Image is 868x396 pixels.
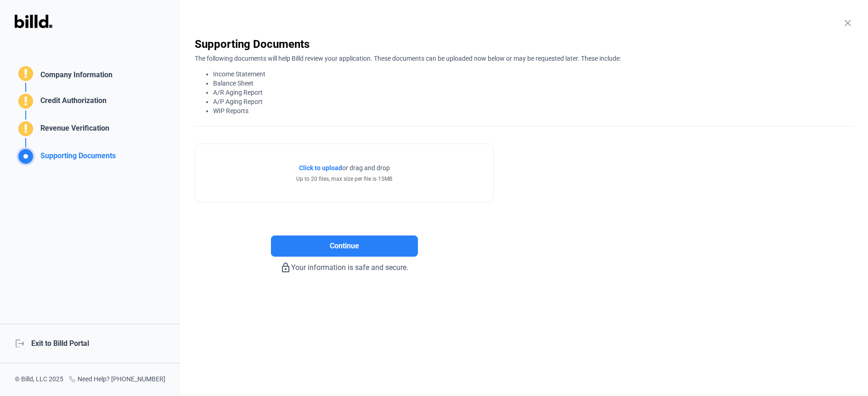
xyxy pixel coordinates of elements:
span: Click to upload [299,164,342,172]
div: Need Help? [PHONE_NUMBER] [68,374,165,385]
li: A/P Aging Report [213,97,853,106]
mat-icon: close [842,17,853,29]
li: A/R Aging Report [213,88,853,97]
div: Your information is safe and secure. [195,257,494,273]
div: Supporting Documents [37,150,116,166]
div: Credit Authorization [37,95,107,110]
li: Balance Sheet [213,79,853,88]
li: Income Statement [213,69,853,79]
mat-icon: lock_outline [280,262,291,273]
div: © Billd, LLC 2025 [15,374,63,385]
img: Billd Logo [15,15,52,28]
div: The following documents will help Billd review your application. These documents can be uploaded ... [195,52,853,115]
div: Company Information [37,69,113,83]
span: or drag and drop [342,163,390,172]
span: Continue [330,241,359,252]
li: WIP Reports [213,106,853,115]
button: Continue [271,235,418,257]
div: Up to 20 files, max size per file is 15MB [296,175,392,183]
mat-icon: logout [15,338,24,347]
div: Supporting Documents [195,37,853,52]
div: Revenue Verification [37,123,109,138]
